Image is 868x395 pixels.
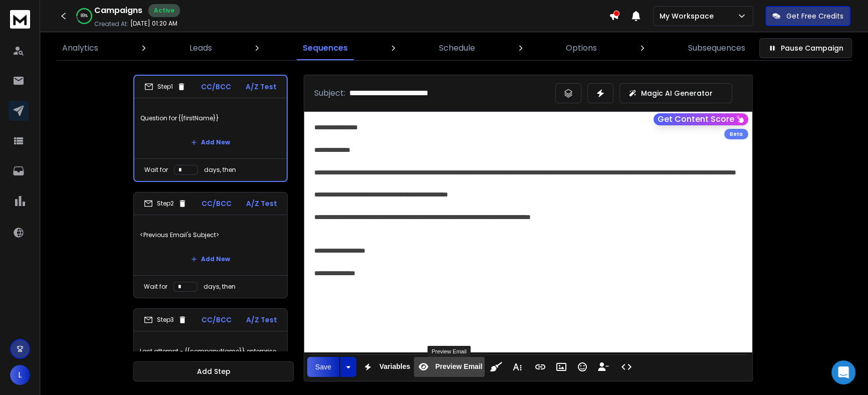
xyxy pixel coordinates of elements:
a: Options [560,36,603,60]
p: Magic AI Generator [641,88,713,98]
h1: Campaigns [94,5,142,17]
button: L [10,365,30,385]
p: <Previous Email's Subject> [140,221,281,249]
p: [DATE] 01:20 AM [130,20,177,28]
li: Step2CC/BCCA/Z Test<Previous Email's Subject>Add NewWait fordays, then [133,192,288,298]
div: Step 2 [144,199,187,208]
p: Subject: [314,87,345,99]
p: days, then [204,166,236,174]
p: Analytics [62,42,98,54]
div: Open Intercom Messenger [831,360,855,384]
button: Add New [183,132,238,152]
p: Schedule [439,42,475,54]
p: Get Free Credits [786,11,843,21]
p: My Workspace [660,11,718,21]
div: Active [148,4,180,17]
button: Add New [183,249,238,269]
p: A/Z Test [246,315,277,325]
p: Wait for [144,166,168,174]
p: 89 % [81,13,88,19]
button: Get Content Score [654,113,748,125]
div: Beta [724,129,748,139]
p: A/Z Test [246,82,277,92]
p: CC/BCC [201,199,232,209]
button: Magic AI Generator [619,83,732,103]
p: Created At: [94,20,128,28]
button: Save [307,357,339,377]
button: Insert Link (Ctrl+K) [531,357,550,377]
div: Step 1 [144,82,186,91]
button: Preview Email [414,357,484,377]
li: Step1CC/BCCA/Z TestQuestion for {{firstName}}Add NewWait fordays, then [133,75,288,182]
li: Step3CC/BCCA/Z TestLast attempt - {{companyName}} enterprise dealsAdd New [133,308,288,392]
a: Sequences [297,36,354,60]
button: Emoticons [573,357,592,377]
button: Code View [617,357,636,377]
button: Insert Unsubscribe Link [594,357,613,377]
p: Wait for [144,283,167,291]
button: More Text [508,357,527,377]
p: Options [566,42,597,54]
a: Analytics [56,36,104,60]
p: Question for {{firstName}} [140,104,281,132]
p: A/Z Test [246,199,277,209]
p: Subsequences [688,42,745,54]
button: Get Free Credits [765,6,850,26]
p: Sequences [303,42,348,54]
button: Insert Image (Ctrl+P) [552,357,571,377]
span: Preview Email [433,362,484,371]
div: Preview Email [427,346,471,357]
p: Last attempt - {{companyName}} enterprise deals [140,337,281,365]
img: logo [10,10,30,29]
a: Subsequences [682,36,751,60]
a: Schedule [433,36,481,60]
a: Leads [183,36,218,60]
div: Step 3 [144,315,187,324]
button: Variables [358,357,412,377]
p: CC/BCC [201,82,231,92]
p: days, then [203,283,236,291]
span: Variables [377,362,412,371]
p: CC/BCC [201,315,232,325]
button: Add Step [133,361,294,381]
p: Leads [189,42,212,54]
button: Pause Campaign [759,38,852,58]
button: Clean HTML [487,357,506,377]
